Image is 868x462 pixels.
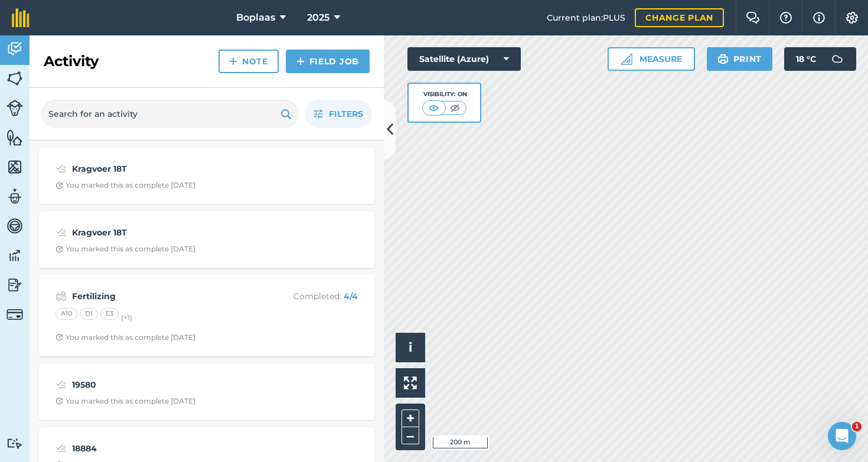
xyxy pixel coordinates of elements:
button: Measure [608,47,695,71]
a: Field Job [286,50,370,73]
p: Completed : [264,290,358,303]
span: 18 ° C [796,47,816,71]
a: Kragvoer 18TClock with arrow pointing clockwiseYou marked this as complete [DATE] [46,155,367,197]
button: 18 °C [784,47,856,71]
div: E3 [100,308,119,320]
img: svg+xml;base64,PHN2ZyB4bWxucz0iaHR0cDovL3d3dy53My5vcmcvMjAwMC9zdmciIHdpZHRoPSI1NiIgaGVpZ2h0PSI2MC... [6,70,23,87]
img: svg+xml;base64,PD94bWwgdmVyc2lvbj0iMS4wIiBlbmNvZGluZz0idXRmLTgiPz4KPCEtLSBHZW5lcmF0b3I6IEFkb2JlIE... [56,225,67,240]
a: FertilizingCompleted: 4/4A10D1E3(+1)Clock with arrow pointing clockwiseYou marked this as complet... [46,282,367,349]
div: You marked this as complete [DATE] [56,333,195,342]
span: 1 [852,422,862,431]
a: 19580Clock with arrow pointing clockwiseYou marked this as complete [DATE] [46,371,367,413]
img: Clock with arrow pointing clockwise [56,397,63,405]
span: Current plan : PLUS [547,11,625,24]
img: svg+xml;base64,PD94bWwgdmVyc2lvbj0iMS4wIiBlbmNvZGluZz0idXRmLTgiPz4KPCEtLSBHZW5lcmF0b3I6IEFkb2JlIE... [6,217,23,235]
img: svg+xml;base64,PD94bWwgdmVyc2lvbj0iMS4wIiBlbmNvZGluZz0idXRmLTgiPz4KPCEtLSBHZW5lcmF0b3I6IEFkb2JlIE... [56,378,67,392]
button: i [396,333,425,362]
img: svg+xml;base64,PD94bWwgdmVyc2lvbj0iMS4wIiBlbmNvZGluZz0idXRmLTgiPz4KPCEtLSBHZW5lcmF0b3I6IEFkb2JlIE... [56,289,67,303]
iframe: Intercom live chat [828,422,856,450]
img: svg+xml;base64,PHN2ZyB4bWxucz0iaHR0cDovL3d3dy53My5vcmcvMjAwMC9zdmciIHdpZHRoPSI1NiIgaGVpZ2h0PSI2MC... [6,129,23,146]
span: Boplaas [236,11,275,25]
strong: Fertilizing [72,290,259,303]
img: svg+xml;base64,PD94bWwgdmVyc2lvbj0iMS4wIiBlbmNvZGluZz0idXRmLTgiPz4KPCEtLSBHZW5lcmF0b3I6IEFkb2JlIE... [6,100,23,116]
img: Two speech bubbles overlapping with the left bubble in the forefront [746,12,760,24]
a: Note [218,50,279,73]
div: D1 [80,308,98,320]
button: – [402,427,419,444]
div: A10 [56,308,77,320]
button: Filters [305,100,372,128]
img: Clock with arrow pointing clockwise [56,182,63,189]
img: svg+xml;base64,PHN2ZyB4bWxucz0iaHR0cDovL3d3dy53My5vcmcvMjAwMC9zdmciIHdpZHRoPSIxNyIgaGVpZ2h0PSIxNy... [813,11,825,25]
div: Visibility: On [422,90,467,99]
strong: 4 / 4 [344,291,358,302]
img: svg+xml;base64,PD94bWwgdmVyc2lvbj0iMS4wIiBlbmNvZGluZz0idXRmLTgiPz4KPCEtLSBHZW5lcmF0b3I6IEFkb2JlIE... [825,47,849,71]
a: Change plan [635,8,724,27]
img: svg+xml;base64,PD94bWwgdmVyc2lvbj0iMS4wIiBlbmNvZGluZz0idXRmLTgiPz4KPCEtLSBHZW5lcmF0b3I6IEFkb2JlIE... [6,40,23,58]
img: Four arrows, one pointing top left, one top right, one bottom right and the last bottom left [404,376,417,389]
img: svg+xml;base64,PD94bWwgdmVyc2lvbj0iMS4wIiBlbmNvZGluZz0idXRmLTgiPz4KPCEtLSBHZW5lcmF0b3I6IEFkb2JlIE... [56,441,67,456]
img: fieldmargin Logo [12,8,30,27]
img: Clock with arrow pointing clockwise [56,333,63,341]
span: i [409,340,412,355]
input: Search for an activity [41,100,299,128]
div: You marked this as complete [DATE] [56,244,195,254]
img: A cog icon [845,12,859,24]
img: svg+xml;base64,PHN2ZyB4bWxucz0iaHR0cDovL3d3dy53My5vcmcvMjAwMC9zdmciIHdpZHRoPSI1MCIgaGVpZ2h0PSI0MC... [426,102,441,114]
div: You marked this as complete [DATE] [56,397,195,406]
img: A question mark icon [779,12,793,24]
img: svg+xml;base64,PHN2ZyB4bWxucz0iaHR0cDovL3d3dy53My5vcmcvMjAwMC9zdmciIHdpZHRoPSIxOSIgaGVpZ2h0PSIyNC... [280,107,292,121]
div: You marked this as complete [DATE] [56,181,195,190]
span: Filters [329,107,363,120]
img: svg+xml;base64,PHN2ZyB4bWxucz0iaHR0cDovL3d3dy53My5vcmcvMjAwMC9zdmciIHdpZHRoPSIxOSIgaGVpZ2h0PSIyNC... [717,52,729,66]
button: Print [707,47,773,71]
img: Ruler icon [621,53,632,65]
img: svg+xml;base64,PD94bWwgdmVyc2lvbj0iMS4wIiBlbmNvZGluZz0idXRmLTgiPz4KPCEtLSBHZW5lcmF0b3I6IEFkb2JlIE... [6,247,23,264]
img: Clock with arrow pointing clockwise [56,245,63,253]
img: svg+xml;base64,PD94bWwgdmVyc2lvbj0iMS4wIiBlbmNvZGluZz0idXRmLTgiPz4KPCEtLSBHZW5lcmF0b3I6IEFkb2JlIE... [56,162,67,176]
img: svg+xml;base64,PHN2ZyB4bWxucz0iaHR0cDovL3d3dy53My5vcmcvMjAwMC9zdmciIHdpZHRoPSIxNCIgaGVpZ2h0PSIyNC... [296,54,305,68]
img: svg+xml;base64,PHN2ZyB4bWxucz0iaHR0cDovL3d3dy53My5vcmcvMjAwMC9zdmciIHdpZHRoPSI1NiIgaGVpZ2h0PSI2MC... [6,158,23,176]
img: svg+xml;base64,PD94bWwgdmVyc2lvbj0iMS4wIiBlbmNvZGluZz0idXRmLTgiPz4KPCEtLSBHZW5lcmF0b3I6IEFkb2JlIE... [6,438,23,449]
strong: 18884 [72,442,259,455]
img: svg+xml;base64,PD94bWwgdmVyc2lvbj0iMS4wIiBlbmNvZGluZz0idXRmLTgiPz4KPCEtLSBHZW5lcmF0b3I6IEFkb2JlIE... [6,276,23,294]
strong: Kragvoer 18T [72,226,259,239]
span: 2025 [307,11,329,25]
button: + [402,409,419,427]
small: (+ 1 ) [121,313,132,322]
strong: 19580 [72,378,259,391]
button: Satellite (Azure) [407,47,521,71]
a: Kragvoer 18TClock with arrow pointing clockwiseYou marked this as complete [DATE] [46,218,367,261]
h2: Activity [44,52,99,71]
img: svg+xml;base64,PD94bWwgdmVyc2lvbj0iMS4wIiBlbmNvZGluZz0idXRmLTgiPz4KPCEtLSBHZW5lcmF0b3I6IEFkb2JlIE... [6,188,23,205]
img: svg+xml;base64,PD94bWwgdmVyc2lvbj0iMS4wIiBlbmNvZGluZz0idXRmLTgiPz4KPCEtLSBHZW5lcmF0b3I6IEFkb2JlIE... [6,306,23,323]
strong: Kragvoer 18T [72,162,259,175]
img: svg+xml;base64,PHN2ZyB4bWxucz0iaHR0cDovL3d3dy53My5vcmcvMjAwMC9zdmciIHdpZHRoPSIxNCIgaGVpZ2h0PSIyNC... [229,54,237,68]
img: svg+xml;base64,PHN2ZyB4bWxucz0iaHR0cDovL3d3dy53My5vcmcvMjAwMC9zdmciIHdpZHRoPSI1MCIgaGVpZ2h0PSI0MC... [448,102,462,114]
